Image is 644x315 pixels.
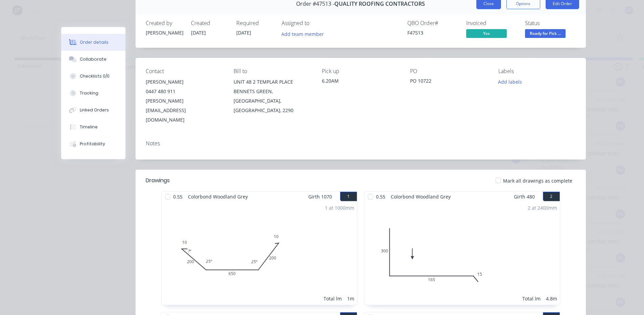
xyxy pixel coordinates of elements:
div: Tracking [80,90,98,96]
div: QBO Order # [407,20,458,26]
div: Total lm [522,295,541,302]
div: Collaborate [80,56,106,62]
button: Add labels [495,77,526,86]
span: 0.55 [373,192,388,202]
div: Created by [146,20,183,26]
div: Invoiced [466,20,517,26]
div: Total lm [324,295,342,302]
span: Yes [466,29,507,38]
button: Add team member [278,29,327,38]
span: 0.55 [170,192,185,202]
span: Girth 1070 [308,192,332,202]
div: PO [410,68,487,75]
span: [DATE] [191,29,206,36]
div: 2 at 2400mm [528,204,557,211]
div: Bill to [234,68,311,75]
button: Profitability [61,135,125,152]
div: [PERSON_NAME][EMAIL_ADDRESS][DOMAIN_NAME] [146,96,223,125]
span: Ready for Pick ... [525,29,566,38]
div: Contact [146,68,223,75]
div: 1 at 1000mm [325,204,354,211]
button: Add team member [282,29,328,38]
button: Linked Orders [61,102,125,119]
button: Ready for Pick ... [525,29,566,39]
div: 6.20AM [322,77,399,84]
div: UNIT 48 2 TEMPLAR PLACEBENNETS GREEN, [GEOGRAPHIC_DATA], [GEOGRAPHIC_DATA], 2290 [234,77,311,115]
span: Order #47513 - [296,1,334,7]
div: PO 10722 [410,77,487,87]
button: Order details [61,34,125,51]
span: Girth 480 [514,192,535,202]
div: Labels [498,68,576,75]
span: Colorbond Woodland Grey [185,192,251,202]
div: 01020065020010?º25º25º1 at 1000mmTotal lm1m [162,202,357,305]
div: Timeline [80,124,98,130]
div: [PERSON_NAME] [146,77,223,87]
button: 1 [340,192,357,201]
button: Checklists 0/0 [61,68,125,85]
div: Checklists 0/0 [80,73,110,79]
button: 2 [543,192,560,201]
div: Status [525,20,576,26]
div: Notes [146,140,576,147]
div: 4.8m [546,295,557,302]
div: Drawings [146,176,170,185]
div: Assigned to [282,20,349,26]
div: Order details [80,39,109,45]
button: Collaborate [61,51,125,68]
div: [PERSON_NAME]0447 480 911[PERSON_NAME][EMAIL_ADDRESS][DOMAIN_NAME] [146,77,223,125]
span: QUALITY ROOFING CONTRACTORS [334,1,425,7]
div: Required [236,20,273,26]
div: 1m [347,295,354,302]
div: 0447 480 911 [146,87,223,96]
div: F47513 [407,29,458,36]
span: Colorbond Woodland Grey [388,192,453,202]
button: Timeline [61,119,125,135]
div: [PERSON_NAME] [146,29,183,36]
span: [DATE] [236,29,251,36]
div: Profitability [80,141,105,147]
div: Pick up [322,68,399,75]
div: Created [191,20,228,26]
div: 0300165152 at 2400mmTotal lm4.8m [364,202,560,305]
span: Mark all drawings as complete [503,177,572,184]
button: Tracking [61,85,125,102]
div: UNIT 48 2 TEMPLAR PLACE [234,77,311,87]
div: Linked Orders [80,107,109,113]
div: BENNETS GREEN, [GEOGRAPHIC_DATA], [GEOGRAPHIC_DATA], 2290 [234,87,311,115]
